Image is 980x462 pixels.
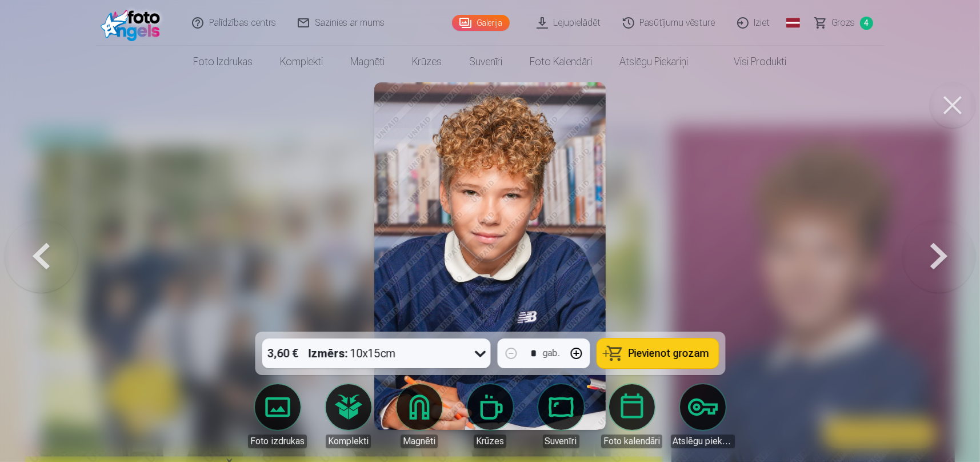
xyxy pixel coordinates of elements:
img: /fa1 [101,5,166,41]
a: Komplekti [317,384,381,448]
a: Magnēti [337,46,399,78]
a: Foto kalendāri [600,384,664,448]
div: Komplekti [326,435,371,448]
a: Visi produkti [702,46,801,78]
div: Atslēgu piekariņi [671,435,735,448]
a: Atslēgu piekariņi [606,46,702,78]
a: Galerija [452,15,510,31]
a: Suvenīri [456,46,517,78]
span: Grozs [832,16,855,30]
a: Krūzes [458,384,522,448]
a: Foto izdrukas [246,384,310,448]
a: Magnēti [387,384,451,448]
div: Foto izdrukas [248,435,307,448]
a: Atslēgu piekariņi [671,384,735,448]
span: 4 [860,17,873,30]
div: Suvenīri [543,435,579,448]
strong: Izmērs : [309,345,348,361]
div: gab. [543,346,560,360]
a: Foto kalendāri [517,46,606,78]
button: Pievienot grozam [597,338,718,368]
div: Magnēti [401,435,438,448]
a: Krūzes [399,46,456,78]
a: Komplekti [267,46,337,78]
a: Foto izdrukas [180,46,267,78]
span: Pievienot grozam [629,348,709,359]
div: Foto kalendāri [601,435,662,448]
div: 3,60 € [262,338,304,368]
div: Krūzes [474,435,506,448]
a: Suvenīri [529,384,593,448]
div: 10x15cm [309,338,396,368]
